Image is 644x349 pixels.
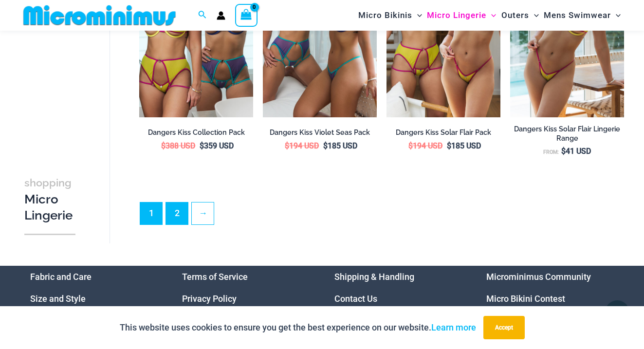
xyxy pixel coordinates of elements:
a: → [192,202,214,224]
button: Accept [483,316,525,339]
bdi: 194 USD [408,141,442,150]
h2: Dangers Kiss Solar Flair Pack [386,128,500,137]
span: $ [323,141,328,150]
a: Size and Style [30,294,86,304]
aside: Footer Widget 3 [334,266,462,331]
span: Menu Toggle [412,3,422,28]
span: shopping [24,177,72,189]
a: Microminimus Community [486,272,591,282]
a: Account icon link [217,11,225,20]
bdi: 359 USD [200,141,234,150]
h2: Dangers Kiss Collection Pack [139,128,253,137]
bdi: 41 USD [561,147,591,156]
h2: Dangers Kiss Solar Flair Lingerie Range [510,125,624,143]
a: Learn more [431,322,476,332]
span: Menu Toggle [486,3,496,28]
aside: Footer Widget 2 [182,266,310,331]
aside: Footer Widget 1 [30,266,158,331]
nav: Menu [182,266,310,331]
aside: Footer Widget 4 [486,266,614,331]
a: OutersMenu ToggleMenu Toggle [499,3,541,28]
a: Contact Us [334,294,377,304]
a: Dangers Kiss Solar Flair Lingerie Range [510,125,624,147]
a: Mens SwimwearMenu ToggleMenu Toggle [541,3,623,28]
nav: Menu [486,266,614,331]
a: Micro LingerieMenu ToggleMenu Toggle [424,3,498,28]
bdi: 194 USD [285,141,319,150]
img: MM SHOP LOGO FLAT [19,4,180,26]
nav: Site Navigation [354,1,625,29]
span: $ [161,141,166,150]
span: $ [447,141,451,150]
a: Micro Bikini Contest [486,294,565,304]
span: $ [200,141,204,150]
a: Dangers Kiss Collection Pack [139,128,253,141]
nav: Menu [334,266,462,331]
bdi: 185 USD [323,141,357,150]
span: Outers [501,3,529,28]
bdi: 388 USD [161,141,195,150]
nav: Menu [30,266,158,331]
a: Dangers Kiss Violet Seas Pack [263,128,377,141]
span: Micro Bikinis [358,3,412,28]
p: This website uses cookies to ensure you get the best experience on our website. [120,320,476,335]
span: Menu Toggle [529,3,539,28]
span: Menu Toggle [611,3,621,28]
a: Terms of Service [182,272,248,282]
a: Privacy Policy [182,294,237,304]
a: Micro BikinisMenu ToggleMenu Toggle [356,3,424,28]
span: Micro Lingerie [427,3,486,28]
span: $ [285,141,289,150]
a: Search icon link [198,9,207,21]
span: Mens Swimwear [544,3,611,28]
span: $ [408,141,413,150]
a: Page 2 [166,202,188,224]
h2: Dangers Kiss Violet Seas Pack [263,128,377,137]
span: Page 1 [140,202,162,224]
a: View Shopping Cart, empty [235,4,258,26]
a: Shipping & Handling [334,272,414,282]
h3: Micro Lingerie [24,174,75,224]
span: $ [561,147,566,156]
a: Fabric and Care [30,272,92,282]
a: Dangers Kiss Solar Flair Pack [386,128,500,141]
nav: Product Pagination [139,202,624,230]
span: From: [543,149,559,155]
bdi: 185 USD [447,141,481,150]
